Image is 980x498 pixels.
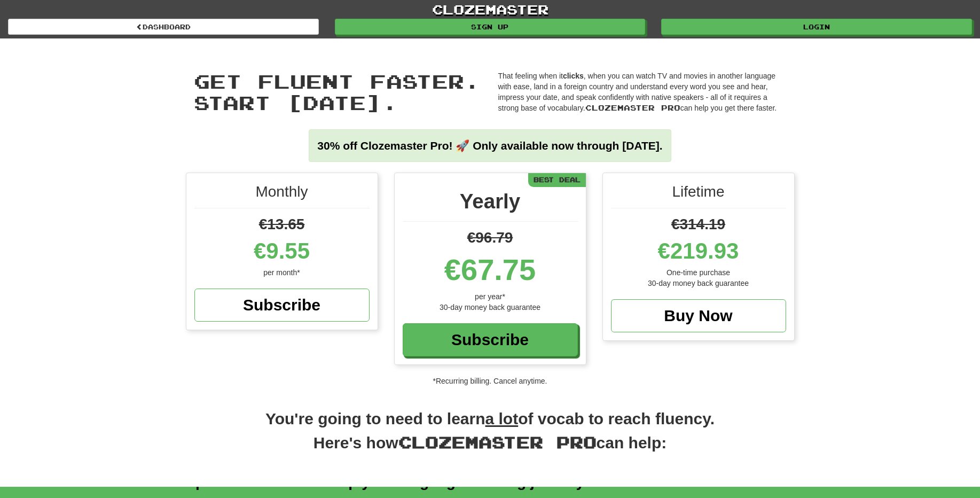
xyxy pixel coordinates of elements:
[403,186,578,222] div: Yearly
[403,302,578,313] div: 30-day money back guarantee
[498,71,787,113] p: That feeling when it , when you can watch TV and movies in another language with ease, land in a ...
[194,289,370,322] a: Subscribe
[671,216,725,232] span: €314.19
[611,299,786,332] a: Buy Now
[186,408,795,465] h2: You're going to need to learn of vocab to reach fluency. Here's how can help:
[563,72,584,80] strong: clicks
[403,323,578,356] a: Subscribe
[611,235,786,267] div: €219.93
[585,103,680,112] span: Clozemaster Pro
[194,181,370,208] div: Monthly
[194,69,480,114] span: Get fluent faster. Start [DATE].
[611,267,786,278] div: One-time purchase
[194,267,370,278] div: per month*
[611,278,786,289] div: 30-day money back guarantee
[194,235,370,267] div: €9.55
[335,19,646,35] a: Sign up
[661,19,972,35] a: Login
[528,173,586,186] div: Best Deal
[403,291,578,302] div: per year*
[485,410,519,427] u: a lot
[8,19,319,35] a: Dashboard
[317,139,662,152] strong: 30% off Clozemaster Pro! 🚀 Only available now through [DATE].
[611,181,786,208] div: Lifetime
[467,229,513,246] span: €96.79
[403,248,578,291] div: €67.75
[398,432,597,452] span: Clozemaster Pro
[259,216,305,232] span: €13.65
